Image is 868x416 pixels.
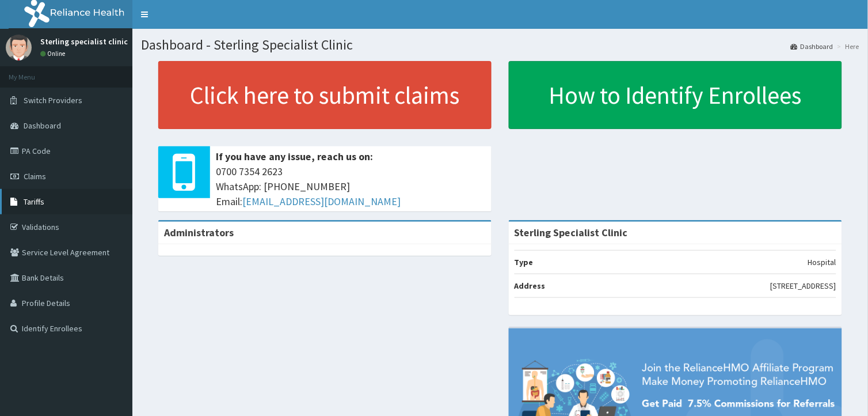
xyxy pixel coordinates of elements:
[216,164,486,209] span: 0700 7354 2623 WhatsApp: [PHONE_NUMBER] Email:
[808,256,836,268] p: Hospital
[509,61,842,129] a: How to Identify Enrollees
[40,37,128,46] p: Sterling specialist clinic
[24,171,46,181] span: Claims
[515,257,534,267] b: Type
[515,281,546,291] b: Address
[242,195,401,208] a: [EMAIL_ADDRESS][DOMAIN_NAME]
[24,196,44,207] span: Tariffs
[791,41,833,51] a: Dashboard
[24,120,61,131] span: Dashboard
[141,37,859,52] h1: Dashboard - Sterling Specialist Clinic
[24,95,82,105] span: Switch Providers
[6,35,32,60] img: User Image
[158,61,492,129] a: Click here to submit claims
[164,226,234,239] b: Administrators
[216,150,373,163] b: If you have any issue, reach us on:
[835,41,859,51] li: Here
[515,226,628,239] strong: Sterling Specialist Clinic
[40,50,68,58] a: Online
[771,280,836,292] p: [STREET_ADDRESS]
